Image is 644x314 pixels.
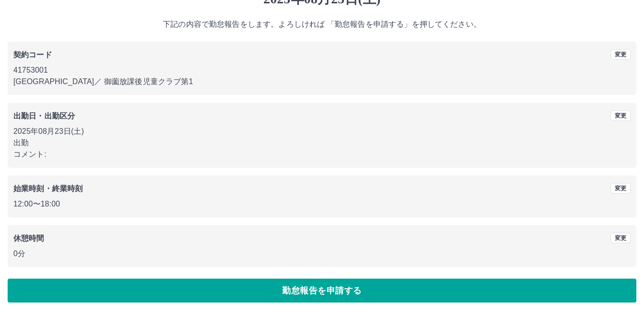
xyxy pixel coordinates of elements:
button: 変更 [611,49,631,60]
button: 勤怠報告を申請する [8,279,636,303]
p: 41753001 [13,65,631,76]
button: 変更 [611,110,631,121]
b: 始業時刻・終業時刻 [13,184,83,193]
button: 変更 [611,183,631,194]
button: 変更 [611,233,631,243]
p: 0分 [13,248,631,260]
p: 12:00 〜 18:00 [13,198,631,210]
p: 出勤 [13,137,631,149]
b: 契約コード [13,51,52,59]
p: コメント: [13,149,631,160]
p: 下記の内容で勤怠報告をします。よろしければ 「勤怠報告を申請する」を押してください。 [8,19,636,30]
p: [GEOGRAPHIC_DATA] ／ 御薗放課後児童クラブ第1 [13,76,631,87]
b: 出勤日・出勤区分 [13,112,75,120]
p: 2025年08月23日(土) [13,126,631,137]
b: 休憩時間 [13,234,44,242]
